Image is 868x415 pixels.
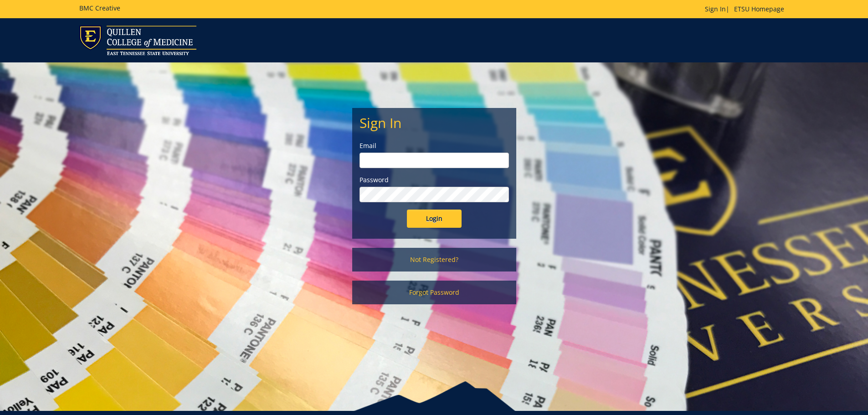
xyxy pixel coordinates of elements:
a: ETSU Homepage [729,5,789,13]
a: Forgot Password [352,281,516,304]
label: Email [360,141,509,150]
h2: Sign In [360,115,509,130]
input: Login [407,210,462,228]
label: Password [360,175,509,184]
p: | [705,5,789,14]
a: Sign In [705,5,726,13]
img: ETSU logo [79,26,196,55]
h5: BMC Creative [79,5,120,11]
a: Not Registered? [352,248,516,272]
